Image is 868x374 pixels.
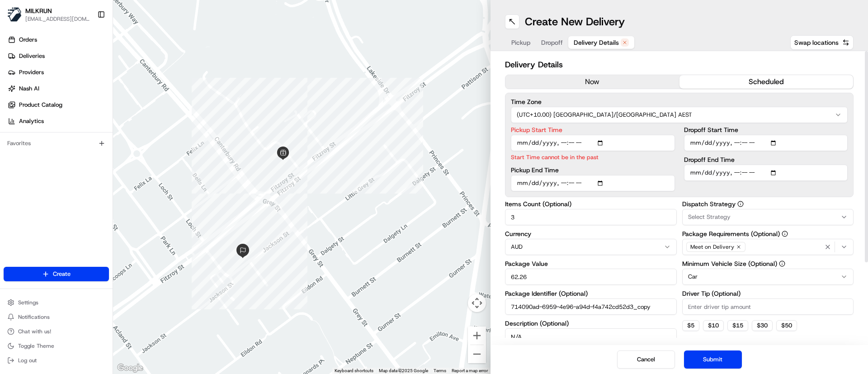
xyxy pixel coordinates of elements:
span: Toggle Theme [18,342,54,350]
label: Pickup Start Time [511,127,675,133]
img: MILKRUN [7,7,22,22]
span: Analytics [19,117,44,125]
button: scheduled [679,75,854,89]
span: Select Strategy [688,213,731,221]
label: Description (Optional) [505,320,677,327]
button: $5 [682,320,699,331]
button: Settings [4,296,109,309]
button: Notifications [4,311,109,323]
a: Providers [4,65,113,80]
button: Package Requirements (Optional) [782,231,788,237]
label: Dropoff Start Time [684,127,848,133]
input: Enter driver tip amount [682,298,854,315]
label: Driver Tip (Optional) [682,290,854,297]
span: Delivery Details [574,38,619,47]
div: Favorites [4,136,109,151]
span: Log out [18,357,37,364]
label: Items Count (Optional) [505,201,677,207]
span: Deliveries [19,52,45,60]
button: MILKRUN [25,6,52,15]
button: $50 [776,320,797,331]
button: [EMAIL_ADDRESS][DOMAIN_NAME] [25,15,90,23]
span: Settings [18,299,38,306]
span: Product Catalog [19,101,62,109]
p: Start Time cannot be in the past [511,153,675,161]
span: Create [53,270,71,278]
label: Package Requirements (Optional) [682,231,854,237]
a: Product Catalog [4,98,113,112]
label: Time Zone [511,99,848,105]
input: Enter package identifier [505,298,677,315]
button: Log out [4,354,109,367]
label: Minimum Vehicle Size (Optional) [682,260,854,267]
button: Meet on Delivery [682,239,854,255]
button: Zoom out [468,345,486,363]
label: Currency [505,231,677,237]
a: Terms (opens in new tab) [434,368,446,373]
label: Package Value [505,260,677,267]
button: Minimum Vehicle Size (Optional) [779,260,785,267]
span: Swap locations [794,38,839,47]
label: Dropoff End Time [684,156,848,163]
button: Chat with us! [4,325,109,338]
button: Keyboard shortcuts [335,368,373,374]
span: Dropoff [541,38,563,47]
h1: Create New Delivery [525,14,625,29]
button: MILKRUNMILKRUN[EMAIL_ADDRESS][DOMAIN_NAME] [4,4,94,25]
label: Package Identifier (Optional) [505,290,677,297]
button: $15 [727,320,748,331]
a: Deliveries [4,49,113,63]
span: Nash AI [19,85,39,93]
span: Meet on Delivery [690,243,734,251]
span: Orders [19,36,37,44]
button: Submit [684,350,742,369]
a: Analytics [4,114,113,128]
button: $10 [703,320,724,331]
button: Swap locations [790,35,854,50]
input: Enter package value [505,269,677,285]
button: Create [4,267,109,281]
button: $30 [752,320,773,331]
img: Google [115,362,145,374]
button: Dispatch Strategy [737,201,744,207]
label: Dispatch Strategy [682,201,854,207]
a: Nash AI [4,81,113,96]
h2: Delivery Details [505,58,854,71]
a: Report a map error [452,368,488,373]
button: Toggle Theme [4,340,109,352]
a: Open this area in Google Maps (opens a new window) [115,362,145,374]
button: Map camera controls [468,294,486,312]
a: Orders [4,33,113,47]
button: Zoom in [468,327,486,345]
label: Pickup End Time [511,167,675,173]
input: Enter number of items [505,209,677,225]
button: Cancel [617,350,675,369]
span: Pickup [511,38,530,47]
button: now [505,75,679,89]
button: Select Strategy [682,209,854,225]
span: Notifications [18,313,50,321]
span: Chat with us! [18,328,51,335]
span: Map data ©2025 Google [379,368,428,373]
span: Providers [19,68,44,76]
